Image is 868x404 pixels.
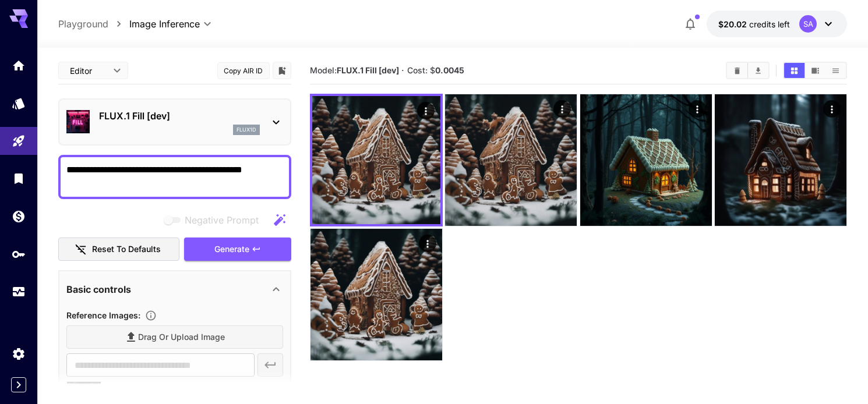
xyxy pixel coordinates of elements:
[580,94,712,226] img: 2Q==
[11,377,26,392] button: Expand sidebar
[445,94,577,226] img: qVdaCTkgAAAABJRU5ErkJggg==
[805,63,825,78] button: Show media in video view
[825,63,846,78] button: Show media in list view
[66,310,140,320] span: Reference Images :
[823,100,841,118] div: Actions
[237,126,256,134] p: flux1d
[419,235,436,252] div: Actions
[783,62,847,79] div: Show media in grid viewShow media in video viewShow media in list view
[140,310,161,321] button: Upload a reference image to guide the result. This is needed for Image-to-Image or Inpainting. Su...
[310,65,399,75] span: Model:
[161,212,268,227] span: Negative prompts are not compatible with the selected model.
[184,238,291,261] button: Generate
[12,346,26,361] div: Settings
[12,285,26,299] div: Usage
[58,17,108,31] a: Playground
[70,65,106,77] span: Editor
[58,238,179,261] button: Reset to defaults
[12,58,26,73] div: Home
[715,94,846,226] img: 9k=
[310,229,442,360] img: 9k=
[58,17,129,31] nav: breadcrumb
[435,65,464,75] b: 0.0045
[553,100,571,118] div: Actions
[718,19,749,29] span: $20.02
[727,63,747,78] button: Clear All
[718,18,790,30] div: $20.0243
[277,63,287,77] button: Add to library
[66,104,283,140] div: FLUX.1 Fill [dev]flux1d
[726,62,770,79] div: Clear AllDownload All
[185,213,259,227] span: Negative Prompt
[749,19,790,29] span: credits left
[12,171,26,186] div: Library
[312,96,440,224] img: qXBMwAAAABJRU5ErkJggg==
[707,10,847,37] button: $20.0243SA
[12,247,26,261] div: API Keys
[12,209,26,224] div: Wallet
[214,242,249,257] span: Generate
[129,17,200,31] span: Image Inference
[784,63,805,78] button: Show media in grid view
[417,102,435,119] div: Actions
[401,63,404,77] p: ·
[337,65,399,75] b: FLUX.1 Fill [dev]
[66,275,283,303] div: Basic controls
[99,109,260,123] p: FLUX.1 Fill [dev]
[407,65,464,75] span: Cost: $
[689,100,706,118] div: Actions
[12,96,26,111] div: Models
[748,63,768,78] button: Download All
[799,15,817,33] div: SA
[217,62,270,79] button: Copy AIR ID
[66,282,131,296] p: Basic controls
[12,134,26,148] div: Playground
